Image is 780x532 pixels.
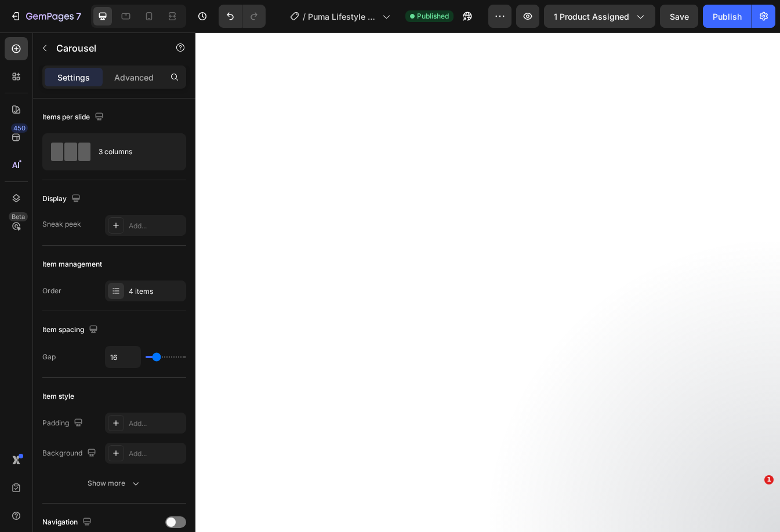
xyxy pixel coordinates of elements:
iframe: Design area [195,32,780,532]
div: Items per slide [42,110,106,125]
div: 4 items [129,286,183,297]
button: 1 product assigned [544,5,655,28]
button: Save [660,5,698,28]
button: Show more [42,473,186,494]
div: Add... [129,449,183,459]
p: Carousel [56,41,155,55]
div: Sneak peek [42,219,81,229]
button: Publish [703,5,752,28]
div: Beta [9,212,28,221]
span: Puma Lifestyle Street [308,10,378,23]
div: Add... [129,221,183,231]
div: Item spacing [42,322,100,338]
span: / [303,10,306,23]
div: Order [42,286,61,296]
p: Advanced [114,71,154,83]
iframe: Intercom live chat [741,493,768,520]
span: 1 [764,475,774,484]
span: Published [417,11,449,21]
div: Background [42,446,99,461]
div: Item management [42,259,102,269]
div: Undo/Redo [219,5,266,28]
span: Save [670,12,689,21]
button: 7 [5,5,86,28]
input: Auto [106,347,140,367]
div: 3 columns [99,139,169,165]
p: 7 [76,9,81,23]
p: Settings [57,71,90,83]
div: Gap [42,352,56,362]
div: Show more [88,478,142,489]
div: Item style [42,391,74,402]
div: Add... [129,418,183,429]
div: Publish [713,10,742,23]
span: 1 product assigned [554,10,629,23]
div: 450 [11,123,28,133]
div: Navigation [42,515,94,530]
div: Display [42,191,83,207]
div: Padding [42,416,85,431]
